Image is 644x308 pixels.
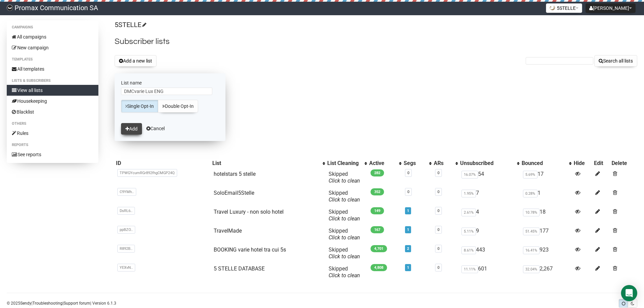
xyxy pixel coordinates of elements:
span: 167 [371,226,384,233]
td: 9 [459,225,520,244]
div: Unsubscribed [460,160,514,167]
li: Others [7,120,98,128]
a: 5 STELLE DATABASE [214,265,265,272]
th: ARs: No sort applied, activate to apply an ascending sort [432,159,459,168]
a: 0 [437,246,439,251]
a: View all lists [7,85,98,96]
li: Campaigns [7,23,98,31]
span: C9YMh.. [117,188,136,196]
label: List name [121,80,219,86]
img: 88c7fc33e09b74c4e8267656e4bfd945 [7,5,13,11]
a: See reports [7,149,98,160]
a: 0 [437,171,439,175]
span: 149 [371,207,384,214]
a: Rules [7,128,98,139]
span: 0.28% [523,190,538,197]
th: Delete: No sort applied, sorting is disabled [610,159,637,168]
a: 0 [437,265,439,270]
a: Click to clean [329,253,360,260]
td: 177 [520,225,572,244]
a: New campaign [7,42,98,53]
li: Reports [7,141,98,149]
span: 4,808 [371,264,387,271]
li: Lists & subscribers [7,77,98,85]
a: Double Opt-In [158,100,198,113]
th: Active: No sort applied, activate to apply an ascending sort [368,159,402,168]
a: Single Opt-In [121,100,158,113]
a: Travel Luxury - non solo hotel [214,209,284,215]
span: 16.41% [523,246,540,254]
span: YEXvN.. [117,264,135,271]
a: Housekeeping [7,96,98,106]
th: Hide: No sort applied, sorting is disabled [572,159,593,168]
a: Click to clean [329,177,360,184]
div: ID [116,160,210,167]
th: Bounced: No sort applied, activate to apply an ascending sort [520,159,572,168]
a: 0 [437,228,439,232]
a: Click to clean [329,215,360,222]
a: 1 [407,265,409,270]
a: Blacklist [7,106,98,117]
td: 923 [520,244,572,263]
th: Segs: No sort applied, activate to apply an ascending sort [402,159,432,168]
a: 1 [407,228,409,232]
span: Skipped [329,190,360,203]
td: 4 [459,206,520,225]
p: © 2025 | | | Version 6.1.3 [7,300,116,307]
div: Bounced [522,160,566,167]
td: 601 [459,263,520,282]
div: ARs [434,160,452,167]
span: Skipped [329,209,360,222]
span: Skipped [329,228,360,241]
a: 0 [407,171,409,175]
span: 10.78% [523,209,540,216]
span: 8.61% [461,246,476,254]
span: 16.07% [461,171,478,179]
div: Hide [574,160,592,167]
div: Open Intercom Messenger [621,285,637,301]
td: 54 [459,168,520,187]
a: Cancel [146,126,165,131]
a: Support forum [64,301,90,306]
td: 1 [520,187,572,206]
div: Delete [612,160,636,167]
div: Active [369,160,396,167]
span: 2.61% [461,209,476,216]
a: All templates [7,64,98,74]
input: The name of your new list [121,88,212,95]
th: Edit: No sort applied, sorting is disabled [593,159,610,168]
span: 5.69% [523,171,538,179]
span: R892B.. [117,245,135,253]
h2: Subscriber lists [115,35,637,48]
a: 0 [437,209,439,213]
span: ppBZO.. [117,226,135,234]
td: 7 [459,187,520,206]
button: 5STELLE [546,3,582,13]
span: TPWGYcumRGr892fhgCMGP24Q [117,169,177,177]
a: 0 [407,190,409,194]
span: 282 [371,169,384,176]
li: Templates [7,55,98,64]
span: 352 [371,188,384,195]
a: TravelMade [214,228,242,234]
a: All campaigns [7,31,98,42]
a: Click to clean [329,234,360,241]
div: List Cleaning [327,160,361,167]
span: DsRL6.. [117,207,135,215]
span: 1.95% [461,190,476,197]
a: Click to clean [329,272,360,279]
td: 443 [459,244,520,263]
span: Skipped [329,265,360,279]
span: 51.45% [523,228,540,235]
a: 1 [407,209,409,213]
button: [PERSON_NAME] [586,3,636,13]
span: 5.11% [461,228,476,235]
td: 2,267 [520,263,572,282]
a: BOOKING varie hotel tra cui 5s [214,246,286,253]
a: Sendy [20,301,31,306]
a: Click to clean [329,196,360,203]
button: Search all lists [594,55,637,67]
a: SoloEmail5Stelle [214,190,254,196]
span: 11.11% [461,265,478,273]
button: Add a new list [115,55,157,67]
